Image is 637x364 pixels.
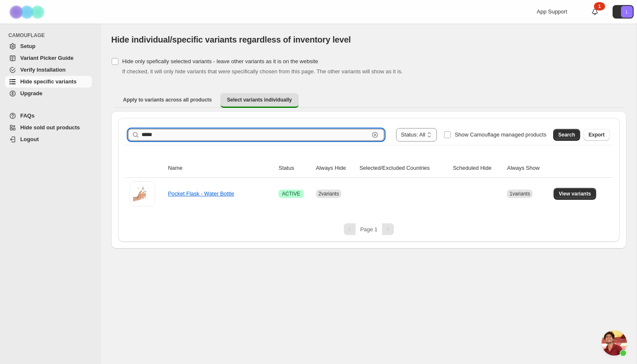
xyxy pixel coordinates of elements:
span: Setup [20,43,35,49]
button: Export [583,129,610,141]
a: Upgrade [5,88,92,99]
span: Logout [20,136,39,142]
span: Apply to variants across all products [123,96,212,103]
button: Search [553,129,580,141]
span: Show Camouflage managed products [455,131,546,138]
a: FAQs [5,110,92,122]
span: ACTIVE [282,190,300,197]
span: Hide individual/specific variants regardless of inventory level [111,35,351,44]
span: Upgrade [20,90,43,96]
span: 1 variants [509,191,530,197]
span: 2 variants [318,191,339,197]
span: FAQs [20,112,35,119]
span: Variant Picker Guide [20,55,73,61]
a: Setup [5,40,92,52]
span: Verify Installation [20,67,66,73]
a: Logout [5,134,92,145]
nav: Pagination [125,223,613,235]
a: Hide sold out products [5,122,92,134]
span: Page 1 [360,226,377,233]
span: App Support [537,8,567,15]
a: Verify Installation [5,64,92,76]
img: Camouflage [7,0,49,24]
th: Name [166,159,276,178]
span: Hide specific variants [20,78,77,85]
a: Pocket Flask - Water Bottle [168,190,234,197]
span: If checked, it will only hide variants that were specifically chosen from this page. The other va... [122,68,403,75]
button: View variants [554,188,596,200]
th: Always Hide [313,159,357,178]
span: Select variants individually [227,96,292,103]
th: Always Show [504,159,551,178]
span: Export [589,131,605,138]
button: Select variants individually [220,93,299,108]
th: Selected/Excluded Countries [357,159,450,178]
div: Open chat [602,330,627,356]
div: Select variants individually [111,111,626,249]
th: Status [276,159,313,178]
button: Clear [371,131,379,139]
div: 1 [594,2,605,11]
a: 1 [591,8,599,16]
span: CAMOUFLAGE [8,32,95,39]
a: Variant Picker Guide [5,52,92,64]
span: Search [558,131,575,138]
button: Avatar with initials L [613,5,634,19]
span: Hide only spefically selected variants - leave other variants as it is on the website [122,58,318,64]
a: Hide specific variants [5,76,92,88]
th: Scheduled Hide [450,159,505,178]
text: L [626,9,628,14]
button: Apply to variants across all products [116,93,219,107]
span: Hide sold out products [20,124,80,131]
span: Avatar with initials L [621,6,633,18]
span: View variants [559,190,591,197]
